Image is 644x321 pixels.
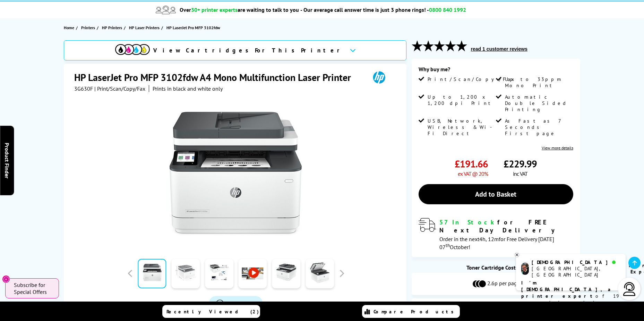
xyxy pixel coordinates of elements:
[102,24,122,31] span: HP Printers
[227,300,256,307] span: Watch video
[446,242,450,248] sup: th
[129,24,161,31] a: HP Laser Printers
[94,85,145,92] span: | Print/Scan/Copy/Fax
[429,6,466,13] span: 0800 840 1992
[363,71,395,84] img: HP
[504,157,537,170] span: £229.99
[64,24,74,31] span: Home
[102,24,124,31] a: HP Printers
[513,170,527,177] span: inc VAT
[162,305,260,318] a: Recently Viewed (2)
[622,282,636,296] img: user-headset-light.svg
[428,76,517,82] span: Print/Scan/Copy/Fax
[166,308,259,315] span: Recently Viewed (2)
[166,24,220,31] span: HP LaserJet Pro MFP 3102fdw
[153,85,223,92] i: Prints in black and white only
[419,66,573,76] div: Why buy me?
[74,85,93,92] span: 3G630F
[521,263,529,275] img: chris-livechat.png
[439,218,497,226] span: 57 In Stock
[521,280,620,319] p: of 19 years! I can help you choose the right product
[166,24,222,31] a: HP LaserJet Pro MFP 3102fdw
[505,76,572,89] span: Up to 33ppm Mono Print
[469,46,530,52] button: read 1 customer reviews
[373,308,457,315] span: Compare Products
[455,157,488,170] span: £191.66
[191,6,238,13] span: 30+ printer experts
[168,106,304,242] img: HP LaserJet Pro MFP 3102fdw
[362,305,460,318] a: Compare Products
[14,281,52,295] span: Subscribe for Special Offers
[419,218,573,250] div: modal_delivery
[81,24,95,31] span: Printers
[300,6,466,13] span: - Our average call answer time is just 3 phone rings! -
[521,280,613,299] b: I'm [DEMOGRAPHIC_DATA], a printer expert
[542,145,573,150] a: View more details
[64,24,76,31] a: Home
[505,94,572,113] span: Automatic Double Sided Printing
[209,296,263,311] a: Product_All_Videos
[129,24,160,31] span: HP Laser Printers
[74,71,358,84] h1: HP LaserJet Pro MFP 3102fdw A4 Mono Multifunction Laser Printer
[532,265,620,278] div: [GEOGRAPHIC_DATA], [GEOGRAPHIC_DATA]
[532,259,620,265] div: [DEMOGRAPHIC_DATA]
[153,47,344,54] span: View Cartridges For This Printer
[505,118,572,137] span: As Fast as 7 Seconds First page
[81,24,97,31] a: Printers
[439,218,573,234] div: for FREE Next Day Delivery
[419,184,573,204] a: Add to Basket
[2,275,10,283] button: Close
[439,236,554,250] span: Order in the next for Free Delivery [DATE] 07 October!
[115,44,150,55] img: View Cartridges
[428,94,495,106] span: Up to 1,200 x 1,200 dpi Print
[479,236,499,242] span: 4h, 12m
[487,280,520,288] span: 2.6p per page
[412,264,580,271] div: Toner Cartridge Costs
[428,118,495,137] span: USB, Network, Wireless & Wi-Fi Direct
[180,6,299,13] span: Over are waiting to talk to you
[3,143,10,179] span: Product Finder
[458,170,488,177] span: ex VAT @ 20%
